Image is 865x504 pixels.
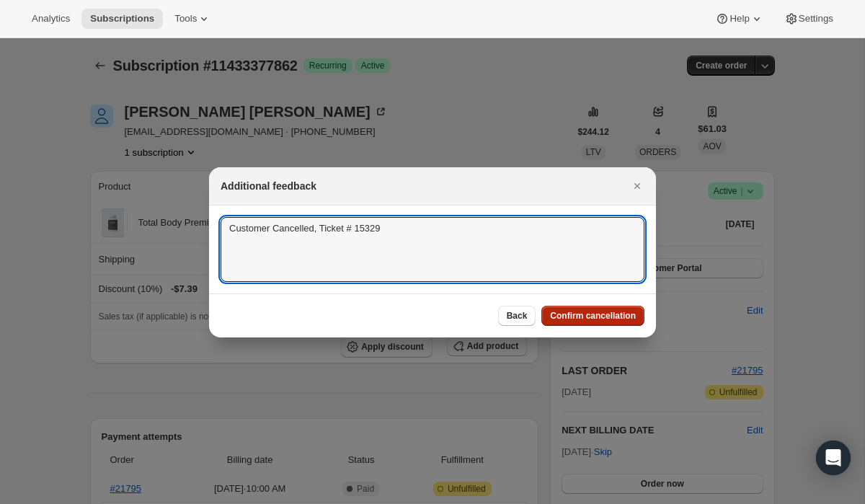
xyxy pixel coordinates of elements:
[221,217,644,282] textarea: Customer Cancelled, Ticket # 15329
[550,310,636,322] span: Confirm cancellation
[729,13,749,25] span: Help
[627,176,647,196] button: Close
[541,306,644,326] button: Confirm cancellation
[816,441,851,475] div: Open Intercom Messenger
[23,9,79,29] button: Analytics
[90,13,154,25] span: Subscriptions
[498,306,536,326] button: Back
[221,179,316,193] h2: Additional feedback
[174,13,197,25] span: Tools
[776,9,842,29] button: Settings
[507,310,528,322] span: Back
[81,9,163,29] button: Subscriptions
[32,13,70,25] span: Analytics
[799,13,833,25] span: Settings
[706,9,772,29] button: Help
[166,9,220,29] button: Tools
